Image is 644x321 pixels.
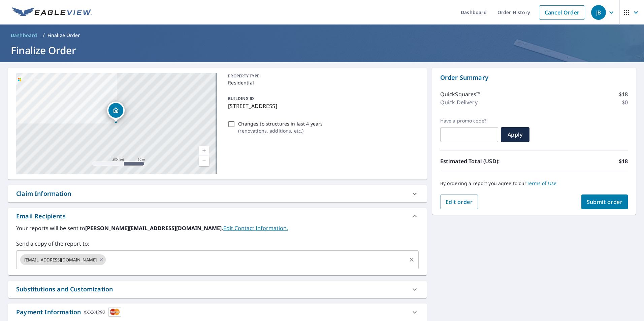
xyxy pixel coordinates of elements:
div: Substitutions and Customization [8,281,427,298]
p: Order Summary [440,73,628,82]
p: [STREET_ADDRESS] [228,102,416,110]
nav: breadcrumb [8,30,636,41]
button: Edit order [440,194,478,209]
li: / [43,31,45,39]
a: Terms of Use [527,180,557,186]
a: Dashboard [8,30,40,41]
div: Dropped pin, building 1, Residential property, 12620 NE Cedar Creek Rd Woodland, WA 98674 [107,102,125,122]
a: EditContactInfo [223,224,288,232]
img: cardImage [108,308,121,317]
div: [EMAIL_ADDRESS][DOMAIN_NAME] [20,254,106,265]
span: Submit order [587,198,623,206]
a: Current Level 17, Zoom In [199,146,209,156]
a: Cancel Order [539,5,585,20]
div: Email Recipients [8,208,427,224]
button: Submit order [581,194,628,209]
a: Current Level 17, Zoom Out [199,156,209,166]
p: $18 [619,157,628,165]
p: Estimated Total (USD): [440,157,534,165]
button: Clear [407,255,416,264]
div: Claim Information [8,185,427,202]
span: Dashboard [11,32,37,39]
div: Email Recipients [16,212,66,221]
div: Payment Information [16,308,121,317]
span: [EMAIL_ADDRESS][DOMAIN_NAME] [20,257,101,263]
p: By ordering a report you agree to our [440,180,628,186]
span: Edit order [446,198,473,206]
p: Finalize Order [47,32,80,39]
img: EV Logo [12,7,92,17]
p: BUILDING ID [228,96,254,101]
p: Residential [228,79,416,86]
p: QuickSquares™ [440,90,481,98]
p: Quick Delivery [440,98,478,106]
div: Payment InformationXXXX4292cardImage [8,304,427,321]
button: Apply [501,127,529,142]
div: XXXX4292 [84,308,105,317]
label: Send a copy of the report to: [16,240,419,248]
div: JB [591,5,606,20]
div: Claim Information [16,189,71,198]
b: [PERSON_NAME][EMAIL_ADDRESS][DOMAIN_NAME]. [85,224,223,232]
span: Apply [506,131,524,138]
p: $18 [619,90,628,98]
p: $0 [622,98,628,106]
p: ( renovations, additions, etc. ) [238,127,323,134]
h1: Finalize Order [8,43,636,57]
p: PROPERTY TYPE [228,73,416,79]
label: Your reports will be sent to [16,224,419,232]
label: Have a promo code? [440,118,498,124]
p: Changes to structures in last 4 years [238,120,323,127]
div: Substitutions and Customization [16,285,113,294]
